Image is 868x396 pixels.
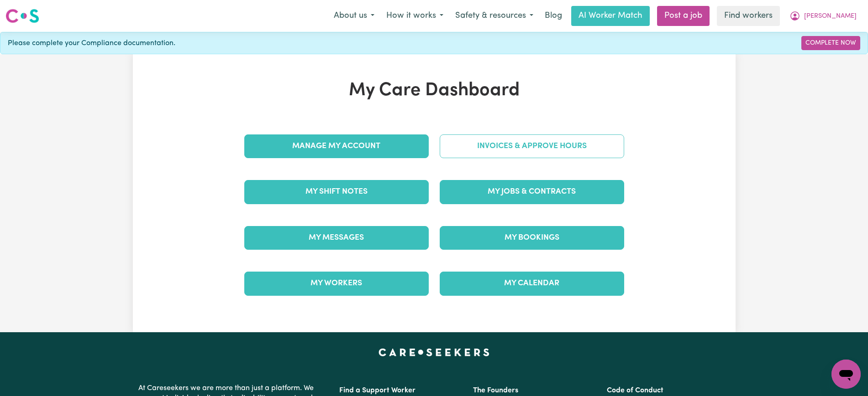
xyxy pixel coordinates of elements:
a: My Messages [244,226,429,250]
img: Careseekers logo [5,8,39,24]
button: How it works [380,6,449,26]
a: Find a Support Worker [339,387,416,394]
button: My Account [784,6,863,26]
a: Find workers [717,6,780,26]
button: Safety & resources [449,6,539,26]
a: AI Worker Match [571,6,650,26]
iframe: Button to launch messaging window [831,360,861,389]
a: The Founders [473,387,518,394]
a: Blog [539,6,568,26]
span: Please complete your Compliance documentation. [8,38,175,49]
button: About us [328,6,380,26]
h1: My Care Dashboard [239,80,630,102]
span: [PERSON_NAME] [804,11,857,21]
a: My Bookings [440,226,624,250]
a: Post a job [657,6,710,26]
a: Invoices & Approve Hours [440,134,624,158]
a: My Shift Notes [244,180,429,204]
a: My Calendar [440,272,624,295]
a: My Workers [244,272,429,295]
a: Manage My Account [244,134,429,158]
a: Careseekers home page [379,349,489,356]
a: Code of Conduct [607,387,663,394]
a: Careseekers logo [5,5,39,26]
a: My Jobs & Contracts [440,180,624,204]
a: Complete Now [801,36,860,50]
